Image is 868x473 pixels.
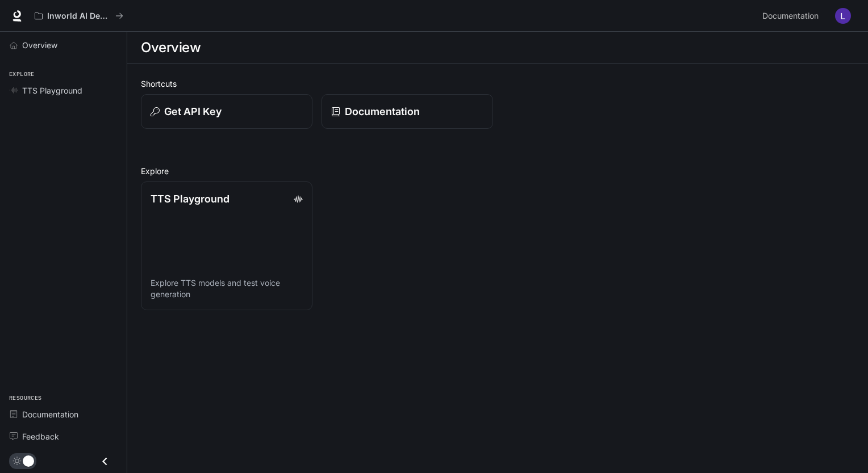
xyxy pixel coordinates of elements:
[832,5,854,27] button: User avatar
[151,191,229,206] p: TTS Playground
[835,8,851,24] img: User avatar
[30,5,128,27] button: All workspaces
[5,35,122,55] a: Overview
[758,5,827,27] a: Documentation
[22,430,59,442] span: Feedback
[141,181,312,310] a: TTS PlaygroundExplore TTS models and test voice generation
[141,165,854,177] h2: Explore
[5,426,122,446] a: Feedback
[22,85,82,96] span: TTS Playground
[141,36,201,59] h1: Overview
[345,104,420,119] p: Documentation
[22,408,78,420] span: Documentation
[23,454,34,467] span: Dark mode toggle
[141,78,854,90] h2: Shortcuts
[5,81,122,100] a: TTS Playground
[5,404,122,424] a: Documentation
[92,450,118,473] button: Close drawer
[141,94,312,129] button: Get API Key
[47,11,111,21] p: Inworld AI Demos
[164,104,222,119] p: Get API Key
[322,94,493,129] a: Documentation
[151,277,303,300] p: Explore TTS models and test voice generation
[22,39,57,51] span: Overview
[762,9,819,23] span: Documentation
